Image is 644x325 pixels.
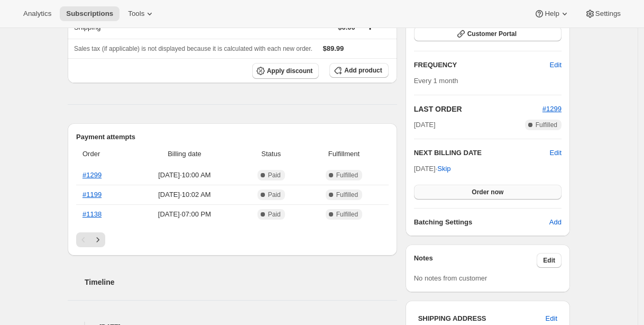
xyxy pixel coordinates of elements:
button: Analytics [17,6,58,21]
span: Every 1 month [414,77,458,85]
span: Fulfilled [336,191,358,199]
span: No notes from customer [414,274,487,282]
span: Edit [546,313,557,324]
button: Next [90,232,105,247]
span: Analytics [23,10,51,18]
h6: Batching Settings [414,217,549,228]
button: Edit [544,57,568,74]
span: $89.99 [323,44,344,52]
h2: Payment attempts [76,132,389,142]
span: Add [549,217,562,228]
span: [DATE] · 07:00 PM [133,209,237,220]
a: #1199 [82,191,102,198]
a: #1299 [542,105,562,113]
span: Skip [437,164,450,174]
span: Fulfillment [306,149,382,159]
span: [DATE] [414,120,436,130]
button: Skip [431,160,457,177]
span: Paid [268,210,281,219]
span: $0.00 [338,23,355,31]
nav: Pagination [76,232,389,247]
a: #1138 [82,210,102,218]
h2: Timeline [85,277,397,287]
h3: Notes [414,253,537,268]
span: Add product [344,66,382,75]
span: Edit [550,60,562,70]
span: Fulfilled [336,210,358,219]
a: #1299 [82,171,102,179]
span: Subscriptions [66,10,113,18]
span: Paid [268,171,281,179]
button: Add product [329,63,388,78]
button: Edit [537,253,562,268]
th: Order [76,142,130,166]
span: [DATE] · [414,165,451,173]
span: Order now [472,188,503,196]
h2: FREQUENCY [414,60,550,70]
button: Order now [414,185,562,200]
span: Customer Portal [467,30,517,38]
button: Customer Portal [414,26,562,41]
h2: LAST ORDER [414,104,542,114]
button: Settings [578,6,627,21]
span: Sales tax (if applicable) is not displayed because it is calculated with each new order. [74,45,312,52]
span: Settings [595,10,621,18]
h2: NEXT BILLING DATE [414,148,550,158]
button: Help [528,6,576,21]
button: #1299 [542,104,562,114]
span: [DATE] · 10:00 AM [133,170,237,180]
span: Paid [268,191,281,199]
span: Help [545,10,559,18]
button: Edit [550,148,562,158]
button: Apply discount [252,63,319,79]
span: Edit [543,256,555,265]
span: Status [243,149,299,159]
h3: SHIPPING ADDRESS [418,313,546,324]
span: Fulfilled [536,121,557,129]
span: [DATE] · 10:02 AM [133,189,237,200]
button: Add [543,214,568,231]
span: Fulfilled [336,171,358,179]
span: Apply discount [267,67,313,75]
span: Tools [128,10,144,18]
span: Billing date [133,149,237,159]
button: Tools [122,6,161,21]
button: Subscriptions [60,6,119,21]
